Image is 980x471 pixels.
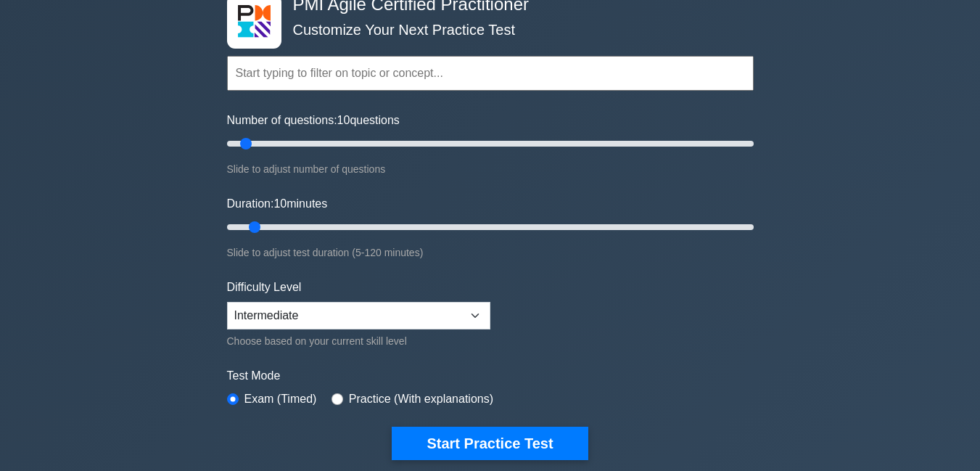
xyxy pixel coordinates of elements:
[227,279,302,296] label: Difficulty Level
[227,332,490,350] div: Choose based on your current skill level
[273,197,287,210] span: 10
[227,244,754,261] div: Slide to adjust test duration (5-120 minutes)
[227,112,400,129] label: Number of questions: questions
[227,56,754,91] input: Start typing to filter on topic or concept...
[227,160,754,178] div: Slide to adjust number of questions
[244,390,317,408] label: Exam (Timed)
[349,390,493,408] label: Practice (With explanations)
[227,367,754,385] label: Test Mode
[392,427,588,460] button: Start Practice Test
[227,195,328,213] label: Duration: minutes
[337,114,350,126] span: 10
